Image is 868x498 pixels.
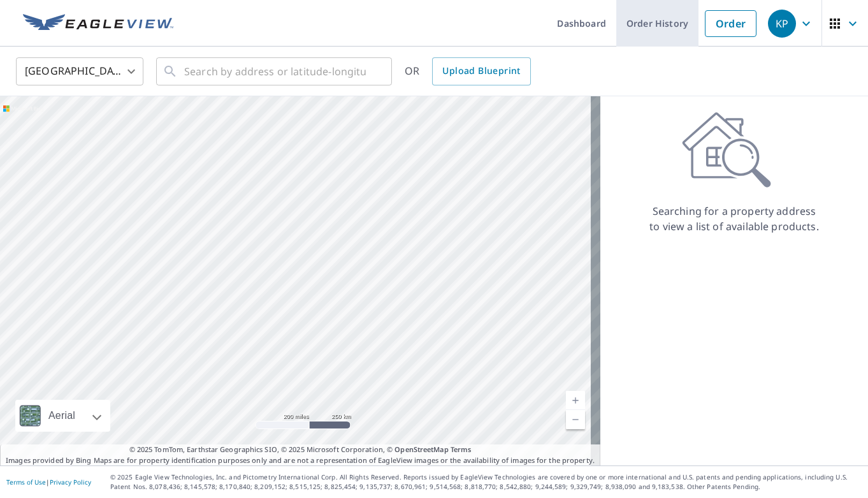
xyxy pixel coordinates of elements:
div: KP [768,10,796,38]
a: Current Level 5, Zoom Out [566,410,585,429]
p: | [6,478,91,486]
a: Upload Blueprint [432,57,530,85]
a: Privacy Policy [50,478,91,487]
div: Aerial [45,400,79,432]
img: EV Logo [23,14,173,33]
a: Current Level 5, Zoom In [566,391,585,410]
p: © 2025 Eagle View Technologies, Inc. and Pictometry International Corp. All Rights Reserved. Repo... [110,472,862,492]
span: Upload Blueprint [442,63,520,79]
span: © 2025 TomTom, Earthstar Geographics SIO, © 2025 Microsoft Corporation, © [129,444,472,455]
a: Terms of Use [6,478,46,487]
div: [GEOGRAPHIC_DATA] [16,54,143,89]
a: Terms [451,444,472,454]
p: Searching for a property address to view a list of available products. [649,203,820,234]
a: Order [705,10,756,37]
div: Aerial [15,400,110,432]
a: OpenStreetMap [394,444,448,454]
div: OR [405,57,531,85]
input: Search by address or latitude-longitude [184,54,366,89]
